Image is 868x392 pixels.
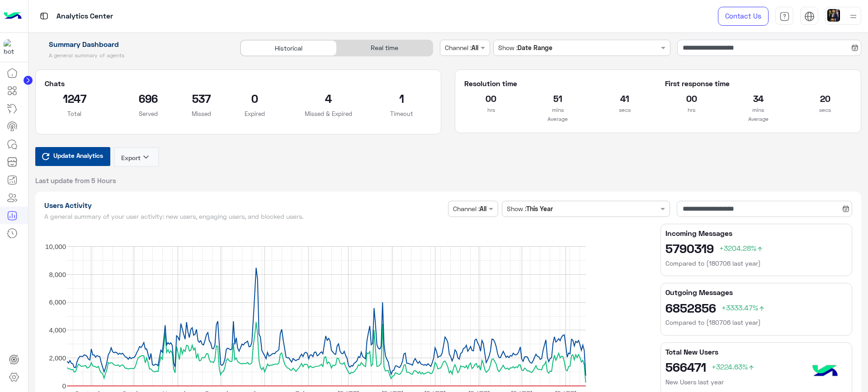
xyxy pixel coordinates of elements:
img: tab [38,10,50,22]
h2: 00 [464,91,518,106]
h5: First response time [665,79,852,88]
text: 6,000 [49,298,66,306]
button: Exportkeyboard_arrow_down [114,147,159,167]
img: Logo [4,7,22,26]
h2: 1 [372,91,432,106]
text: 8,000 [49,270,66,278]
h2: 51 [531,91,585,106]
span: Update Analytics [51,149,105,161]
h2: 696 [118,91,178,106]
img: profile [848,11,859,22]
h2: 566471 [665,360,847,374]
span: +3333.47% [722,303,765,312]
span: +3204.28% [719,244,764,252]
img: userImage [827,9,840,22]
i: keyboard_arrow_down [141,152,151,162]
text: 0 [62,382,66,389]
p: Served [118,109,178,118]
h2: 20 [798,91,852,106]
img: tab [779,11,790,22]
h2: 6852856 [665,300,847,315]
div: Real time [337,40,433,56]
p: mins [731,106,785,115]
h6: New Users last year [665,378,847,387]
h5: A general summary of agents [35,52,230,59]
text: 2,000 [49,354,66,361]
h2: 34 [731,91,785,106]
div: Historical [241,40,336,56]
h2: 4 [298,91,359,106]
h6: Compared to (180706 last year) [665,318,847,327]
a: Contact Us [718,7,769,26]
text: 4,000 [49,326,66,334]
p: Average [464,115,651,124]
p: Expired [225,109,285,118]
h5: Total New Users [665,347,847,356]
h2: 5790319 [665,241,847,255]
p: secs [598,106,651,115]
h5: Resolution time [464,79,651,88]
p: Missed [192,109,211,118]
p: Missed & Expired [298,109,359,118]
h1: Users Activity [44,201,445,210]
h5: A general summary of your user activity: new users, engaging users, and blocked users. [44,213,445,220]
p: hrs [665,106,718,115]
img: tab [804,11,815,22]
p: secs [798,106,852,115]
span: +3224.63% [712,362,755,371]
p: Analytics Center [57,10,113,23]
img: 1403182699927242 [4,39,20,55]
text: 10,000 [45,242,66,250]
h1: Summary Dashboard [35,40,230,49]
p: mins [531,106,585,115]
a: tab [775,7,793,26]
img: hulul-logo.png [809,356,841,387]
h2: 537 [192,91,211,106]
h5: Chats [45,79,432,88]
h2: 1247 [45,91,105,106]
h2: 00 [665,91,718,106]
p: Average [665,115,852,124]
p: Timeout [372,109,432,118]
h5: Outgoing Messages [665,288,847,297]
h6: Compared to (180706 last year) [665,259,847,268]
p: hrs [464,106,518,115]
h2: 0 [225,91,285,106]
h2: 41 [598,91,651,106]
span: Last update from 5 Hours [35,176,116,185]
h5: Incoming Messages [665,229,847,238]
p: Total [45,109,105,118]
button: Update Analytics [35,147,110,166]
